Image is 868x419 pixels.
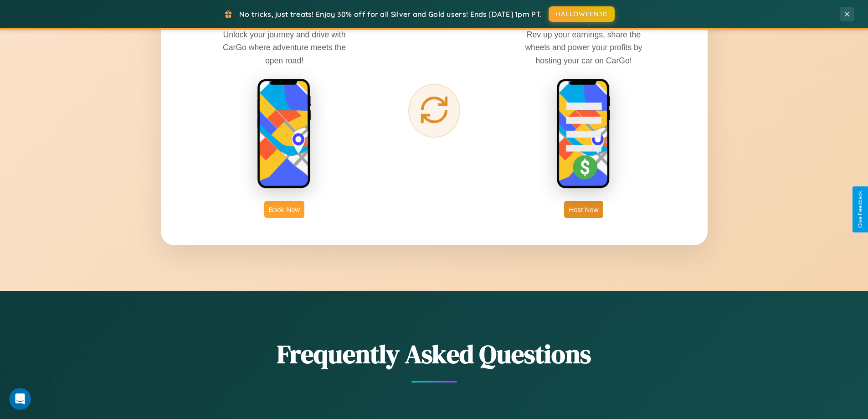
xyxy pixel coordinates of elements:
h2: Frequently Asked Questions [161,336,708,372]
img: host phone [556,78,611,190]
img: rent phone [257,78,312,190]
p: Rev up your earnings, share the wheels and power your profits by hosting your car on CarGo! [515,28,652,67]
div: Give Feedback [857,191,863,228]
button: HALLOWEEN30 [549,6,615,22]
button: Host Now [564,201,603,218]
p: Unlock your journey and drive with CarGo where adventure meets the open road! [216,28,353,67]
iframe: Intercom live chat [9,388,31,410]
button: Book Now [264,201,304,218]
span: No tricks, just treats! Enjoy 30% off for all Silver and Gold users! Ends [DATE] 1pm PT. [239,10,542,19]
